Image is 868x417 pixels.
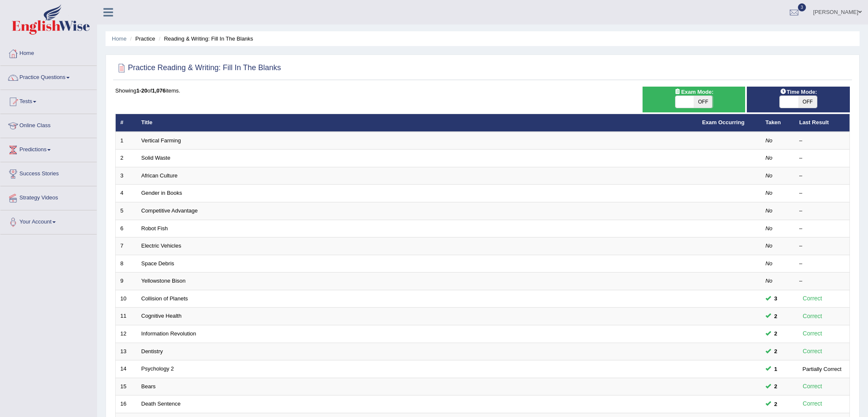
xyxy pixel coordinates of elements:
a: Tests [0,90,97,111]
em: No [765,137,773,144]
a: Home [0,42,97,63]
a: Robot Fish [141,225,168,232]
a: Space Debris [141,260,174,267]
a: Practice Questions [0,66,97,87]
div: Partially Correct [799,365,845,373]
td: 8 [116,255,137,273]
li: Practice [128,35,155,43]
a: Bears [141,383,156,390]
div: – [799,277,845,285]
a: Exam Occurring [702,119,744,125]
td: 5 [116,202,137,220]
td: 1 [116,132,137,150]
em: No [765,155,773,161]
span: OFF [694,96,712,108]
span: You can still take this question [771,347,781,356]
td: 9 [116,273,137,290]
a: Online Class [0,114,97,135]
b: 1,076 [152,87,166,94]
td: 3 [116,167,137,185]
span: You can still take this question [771,312,781,321]
td: 16 [116,395,137,413]
a: Information Revolution [141,330,196,337]
th: # [116,114,137,132]
td: 14 [116,360,137,378]
em: No [765,260,773,267]
div: – [799,260,845,268]
a: Home [112,35,127,42]
td: 7 [116,237,137,255]
a: Predictions [0,138,97,159]
a: Dentistry [141,348,163,354]
div: – [799,207,845,215]
th: Taken [761,114,795,132]
div: – [799,137,845,145]
div: Correct [799,382,826,391]
a: Gender in Books [141,190,182,196]
a: Death Sentence [141,401,181,407]
a: Cognitive Health [141,313,182,319]
td: 11 [116,308,137,325]
div: Correct [799,294,826,303]
a: Yellowstone Bison [141,278,186,284]
em: No [765,190,773,196]
h2: Practice Reading & Writing: Fill In The Blanks [115,62,281,74]
a: African Culture [141,172,178,179]
span: You can still take this question [771,365,781,373]
div: – [799,242,845,250]
em: No [765,225,773,232]
b: 1-20 [136,87,147,94]
td: 6 [116,220,137,237]
span: You can still take this question [771,294,781,303]
td: 15 [116,378,137,395]
th: Last Result [795,114,850,132]
td: 10 [116,290,137,308]
td: 4 [116,185,137,202]
div: – [799,172,845,180]
td: 12 [116,325,137,343]
div: Correct [799,346,826,356]
div: Show exams occurring in exams [643,87,746,112]
div: – [799,225,845,233]
span: You can still take this question [771,329,781,338]
span: You can still take this question [771,400,781,409]
em: No [765,278,773,284]
a: Competitive Advantage [141,207,198,214]
a: Strategy Videos [0,186,97,207]
a: Collision of Planets [141,295,188,302]
span: You can still take this question [771,382,781,391]
a: Vertical Farming [141,137,181,144]
em: No [765,243,773,249]
span: Time Mode: [776,87,820,96]
div: Correct [799,329,826,338]
a: Electric Vehicles [141,243,182,249]
em: No [765,207,773,214]
span: Exam Mode: [671,87,716,96]
div: – [799,154,845,162]
span: 3 [798,3,806,11]
em: No [765,172,773,179]
a: Solid Waste [141,155,171,161]
a: Success Stories [0,162,97,183]
div: Correct [799,311,826,321]
th: Title [137,114,697,132]
span: OFF [798,96,817,108]
td: 13 [116,343,137,360]
li: Reading & Writing: Fill In The Blanks [157,35,253,43]
a: Your Account [0,210,97,232]
div: – [799,189,845,197]
div: Correct [799,399,826,409]
div: Showing of items. [115,87,850,95]
a: Psychology 2 [141,365,174,372]
td: 2 [116,150,137,167]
